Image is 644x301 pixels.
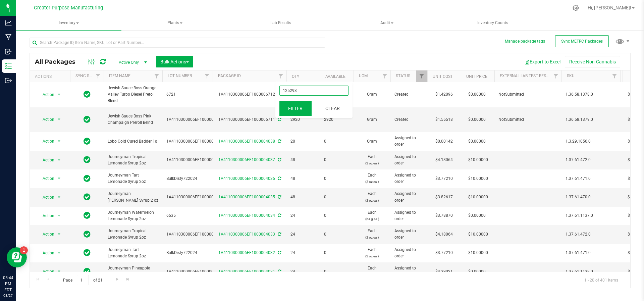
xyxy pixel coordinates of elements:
[37,193,55,202] span: Action
[277,213,281,218] span: Sync from Compliance System
[468,20,517,26] span: Inventory Counts
[465,230,491,239] span: $10.00000
[465,211,489,220] span: $0.00000
[5,19,12,26] inline-svg: Analytics
[3,293,13,298] p: 08/27
[358,172,386,185] span: Each
[505,39,545,44] button: Manage package tags
[37,174,55,183] span: Action
[218,269,275,274] a: 1A4110300006EF1000004031
[567,73,575,78] a: SKU
[108,247,158,259] span: Journeyman Tart Lemonade Syrup 2oz
[108,209,158,222] span: Journeyman Watermelon Lemonade Syrup 2oz
[84,90,91,99] span: In Sync
[427,107,461,133] td: $1.55518
[465,248,491,258] span: $10.00000
[166,116,223,123] span: 1A4110300006EF1000006504
[166,175,209,182] span: BulkDisty722024
[358,91,386,98] span: Gram
[84,115,91,124] span: In Sync
[37,115,55,124] span: Action
[166,138,223,145] span: 1A4110300006EF1000001823
[20,246,28,254] iframe: Resource center unread badge
[84,174,91,183] span: In Sync
[394,228,423,241] span: Assigned to order
[277,269,281,274] span: Sync from Compliance System
[122,16,227,30] a: Plants
[228,16,333,30] a: Lab Results
[566,157,616,163] span: 1.37.61.472.0
[168,73,192,78] a: Lot Number
[565,56,620,67] button: Receive Non-Cannabis
[108,228,158,241] span: Journeyman Tropical Lemonade Syrup 2oz
[624,137,641,146] span: $0.03
[566,138,616,145] span: 1.3.29.1056.0
[394,191,423,203] span: Assigned to order
[465,90,489,99] span: $0.00000
[37,90,55,99] span: Action
[465,267,489,277] span: $0.00000
[77,275,89,285] input: 1
[37,248,55,258] span: Action
[5,77,12,84] inline-svg: Outbound
[465,155,491,165] span: $10.00000
[566,231,616,238] span: 1.37.61.472.0
[279,101,312,116] button: Filter
[35,74,67,79] div: Actions
[151,70,162,82] a: Filter
[84,248,91,257] span: In Sync
[624,248,644,258] span: $90.53
[396,73,410,78] a: Status
[57,275,108,285] span: Page of 21
[277,157,281,162] span: Sync from Compliance System
[166,250,209,256] span: BulkDisty722024
[324,268,350,275] span: 0
[55,115,63,124] span: select
[290,157,316,163] span: 48
[275,82,353,118] form: Show items with value that:
[34,5,103,11] span: Greater Purpose Manufacturing
[358,138,386,145] span: Gram
[427,151,461,169] td: $4.18064
[359,73,368,78] a: UOM
[290,175,316,182] span: 48
[123,275,133,284] a: Go to the last page
[277,117,281,122] span: Sync from Compliance System
[156,56,193,67] button: Bulk Actions
[261,20,300,26] span: Lab Results
[218,176,275,181] a: 1A4110300006EF1000004036
[498,91,557,98] span: NotSubmitted
[427,225,461,244] td: $4.18064
[55,267,63,276] span: select
[290,116,316,123] span: 2920
[30,38,325,48] input: Search Package ID, Item Name, SKU, Lot or Part Number...
[5,63,12,69] inline-svg: Inventory
[55,193,63,202] span: select
[609,70,620,82] a: Filter
[324,212,350,219] span: 0
[290,250,316,256] span: 24
[566,91,616,98] span: 1.36.58.1378.0
[427,169,461,188] td: $3.77210
[55,211,63,220] span: select
[277,139,281,144] span: Sync from Compliance System
[358,116,386,123] span: Gram
[427,132,461,151] td: $0.00142
[324,194,350,200] span: 0
[566,175,616,182] span: 1.37.61.471.0
[55,174,63,183] span: select
[394,135,423,148] span: Assigned to order
[498,116,557,123] span: NotSubmitted
[465,174,491,184] span: $10.00000
[324,116,350,123] span: 2920
[290,268,316,275] span: 24
[440,16,545,30] a: Inventory Counts
[394,172,423,185] span: Assigned to order
[218,157,275,162] a: 1A4110300006EF1000004037
[324,175,350,182] span: 0
[212,116,287,123] div: 1A4110300006EF1000006711
[55,90,63,99] span: select
[566,212,616,219] span: 1.37.61.1137.0
[520,56,565,67] button: Export to Excel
